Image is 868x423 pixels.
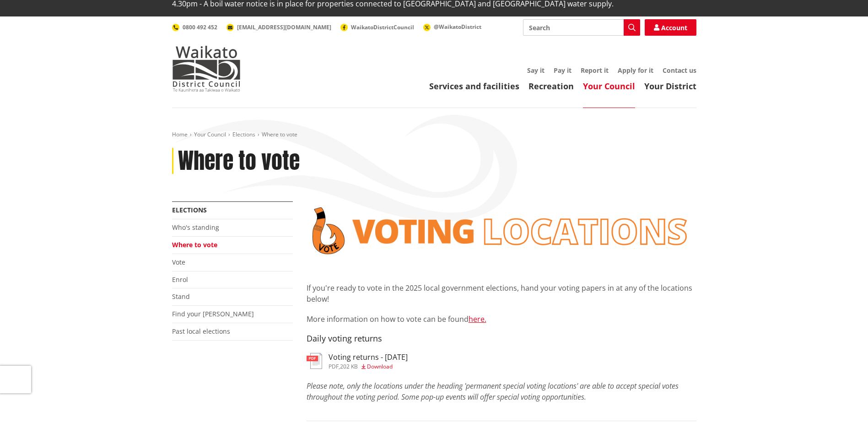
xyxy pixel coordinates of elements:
[172,327,230,336] a: Past local elections
[172,240,217,249] a: Where to vote
[172,130,188,138] a: Home
[329,363,339,370] span: pdf
[329,364,408,369] div: ,
[527,66,545,75] a: Say it
[618,66,653,75] a: Apply for it
[232,130,255,138] a: Elections
[183,23,217,31] span: 0800 492 452
[351,23,414,31] span: WaikatoDistrictCouncil
[469,314,486,324] a: here.
[172,23,217,31] a: 0800 492 452
[645,19,696,36] a: Account
[523,19,640,36] input: Search input
[528,81,574,92] a: Recreation
[423,23,481,31] a: @WaikatoDistrict
[644,81,696,92] a: Your District
[172,309,254,318] a: Find your [PERSON_NAME]
[172,292,190,301] a: Stand
[172,223,219,232] a: Who's standing
[340,23,414,31] a: WaikatoDistrictCouncil
[429,81,519,92] a: Services and facilities
[172,206,207,214] a: Elections
[226,23,331,31] a: [EMAIL_ADDRESS][DOMAIN_NAME]
[172,46,241,92] img: Waikato District Council - Te Kaunihera aa Takiwaa o Waikato
[307,334,696,344] h4: Daily voting returns
[262,130,297,138] span: Where to vote
[663,66,696,75] a: Contact us
[172,258,185,266] a: Vote
[307,201,696,260] img: voting locations banner
[583,81,635,92] a: Your Council
[307,381,679,402] em: Please note, only the locations under the heading 'permanent special voting locations' are able t...
[307,353,408,369] a: Voting returns - [DATE] pdf,202 KB Download
[194,130,226,138] a: Your Council
[307,353,322,369] img: document-pdf.svg
[581,66,609,75] a: Report it
[367,363,393,370] span: Download
[307,314,696,325] p: More information on how to vote can be found
[340,363,358,370] span: 202 KB
[172,131,696,139] nav: breadcrumb
[554,66,571,75] a: Pay it
[434,23,481,31] span: @WaikatoDistrict
[329,353,408,362] h3: Voting returns - [DATE]
[172,275,188,284] a: Enrol
[307,282,696,304] p: If you're ready to vote in the 2025 local government elections, hand your voting papers in at any...
[826,385,859,418] iframe: Messenger Launcher
[237,23,331,31] span: [EMAIL_ADDRESS][DOMAIN_NAME]
[178,148,300,174] h1: Where to vote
